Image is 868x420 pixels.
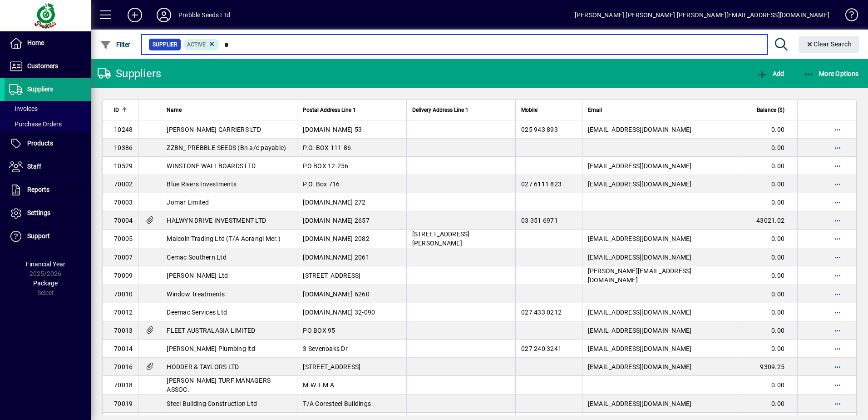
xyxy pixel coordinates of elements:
span: 027 240 3241 [521,345,562,352]
span: Name [167,105,182,115]
span: WINSTONE WALLBOARDS LTD [167,162,256,170]
span: 03 351 6971 [521,217,558,224]
span: [STREET_ADDRESS] [303,272,360,279]
div: Suppliers [98,66,161,81]
span: Support [27,232,50,240]
span: Financial Year [26,260,65,268]
div: Mobile [521,105,577,115]
span: [PERSON_NAME] TURF MANAGERS ASSOC. [167,377,271,393]
span: Active [187,41,206,48]
span: [EMAIL_ADDRESS][DOMAIN_NAME] [588,327,692,334]
span: Balance ($) [757,105,784,115]
button: More options [830,323,845,338]
span: 70004 [114,217,133,224]
mat-chip: Activation Status: Active [183,39,220,50]
a: Support [5,225,91,248]
span: [PERSON_NAME] CARRIERS LTD [167,126,261,133]
button: More options [830,396,845,411]
span: [DOMAIN_NAME] 32-090 [303,309,375,316]
button: More options [830,268,845,283]
button: More options [830,213,845,228]
span: [EMAIL_ADDRESS][DOMAIN_NAME] [588,126,692,133]
span: More Options [804,70,859,77]
span: Purchase Orders [9,120,62,128]
td: 0.00 [743,157,797,175]
span: T/A Coresteel Buildings [303,400,371,407]
td: 0.00 [743,193,797,211]
span: 70007 [114,254,133,261]
span: Mobile [521,105,538,115]
span: [DOMAIN_NAME] 272 [303,199,365,206]
button: More options [830,122,845,137]
span: Home [27,39,44,46]
span: Steel Building Construction Ltd [167,400,257,407]
div: Name [167,105,291,115]
div: ID [114,105,133,115]
span: [PERSON_NAME] Plumbing ltd [167,345,255,352]
span: [EMAIL_ADDRESS][DOMAIN_NAME] [588,400,692,407]
span: Customers [27,62,58,70]
span: [EMAIL_ADDRESS][DOMAIN_NAME] [588,180,692,188]
span: Settings [27,209,50,216]
td: 43021.02 [743,211,797,230]
a: Products [5,132,91,155]
span: [STREET_ADDRESS][PERSON_NAME] [412,230,470,247]
button: More options [830,378,845,392]
span: Products [27,140,53,147]
a: Purchase Orders [5,116,91,132]
button: More options [830,287,845,301]
span: 70003 [114,199,133,206]
span: 10386 [114,144,133,151]
span: HALWYN DRIVE INVESTMENT LTD [167,217,266,224]
td: 9309.25 [743,358,797,376]
span: FLEET AUSTRALASIA LIMITED [167,327,255,334]
span: 70012 [114,309,133,316]
span: ZZBN_ PREBBLE SEEDS (Bn a/c payable) [167,144,286,151]
span: [DOMAIN_NAME] 2082 [303,235,370,242]
span: 025 943 893 [521,126,558,133]
td: 0.00 [743,303,797,321]
a: Reports [5,179,91,201]
span: [DOMAIN_NAME] 53 [303,126,362,133]
span: Deemac Services Ltd [167,309,227,316]
span: Blue Rivers Investments [167,180,237,188]
td: 0.00 [743,120,797,139]
span: 70009 [114,272,133,279]
span: Cemac Southern Ltd [167,254,227,261]
button: More options [830,250,845,265]
span: Supplier [153,40,177,49]
span: [EMAIL_ADDRESS][DOMAIN_NAME] [588,162,692,170]
button: Add [755,65,786,82]
span: 70019 [114,400,133,407]
button: Filter [98,36,133,53]
span: 70013 [114,327,133,334]
span: [DOMAIN_NAME] 2657 [303,217,370,224]
span: PO BOX 95 [303,327,335,334]
span: [PERSON_NAME][EMAIL_ADDRESS][DOMAIN_NAME] [588,267,692,284]
span: PO BOX 12-256 [303,162,348,170]
span: [DOMAIN_NAME] 2061 [303,254,370,261]
div: Email [588,105,738,115]
button: More options [830,195,845,210]
span: ID [114,105,119,115]
a: Home [5,32,91,55]
span: [EMAIL_ADDRESS][DOMAIN_NAME] [588,309,692,316]
span: [DOMAIN_NAME] 6260 [303,290,370,298]
span: Delivery Address Line 1 [412,105,469,115]
span: [EMAIL_ADDRESS][DOMAIN_NAME] [588,345,692,352]
div: Prebble Seeds Ltd [178,8,230,22]
span: [EMAIL_ADDRESS][DOMAIN_NAME] [588,363,692,370]
a: Settings [5,202,91,225]
span: Malcoln Trading Ltd (T/A Aorangi Mer.) [167,235,281,242]
span: 70016 [114,363,133,370]
span: Package [33,280,58,287]
span: Add [757,70,784,77]
td: 0.00 [743,395,797,413]
a: Invoices [5,101,91,116]
button: More options [830,177,845,191]
td: 0.00 [743,285,797,303]
td: 0.00 [743,340,797,358]
span: HODDER & TAYLORS LTD [167,363,239,370]
span: 70002 [114,180,133,188]
span: 027 433 0212 [521,309,562,316]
